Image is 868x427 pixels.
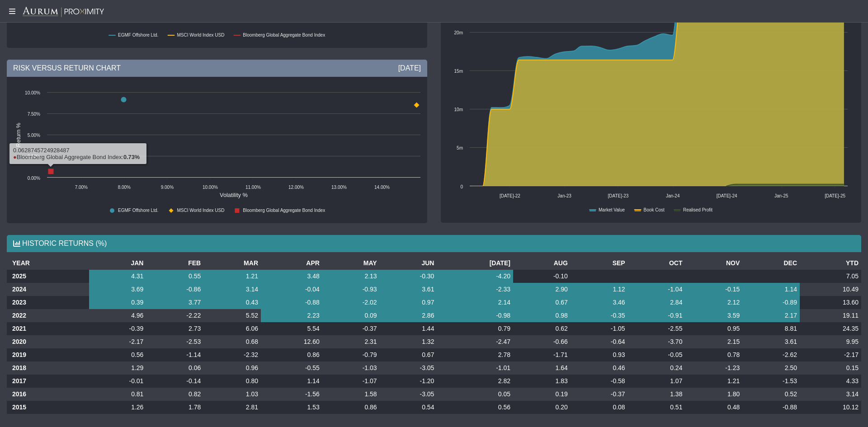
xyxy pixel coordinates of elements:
td: 0.98 [513,309,571,322]
th: 2022 [7,309,89,322]
td: -0.05 [628,348,685,361]
text: Volatility % [220,192,248,198]
text: Bloomberg Global Aggregate Bond Index [243,208,325,213]
th: JAN [89,257,146,270]
td: 3.59 [685,309,742,322]
text: [DATE]-25 [825,193,845,198]
td: -0.88 [261,296,322,309]
text: EGMF Offshore Ltd. [118,33,158,38]
text: 14.00% [374,185,390,190]
td: 3.61 [380,283,437,296]
td: 0.86 [322,401,380,414]
td: -1.04 [628,283,685,296]
td: 8.81 [742,322,800,335]
td: 9.95 [800,335,861,348]
td: 3.48 [261,270,322,283]
td: 0.68 [203,335,261,348]
text: Jan-25 [774,193,788,198]
text: 0.00% [28,176,40,181]
td: 0.67 [513,296,571,309]
td: 4.96 [89,309,146,322]
td: 0.56 [89,348,146,361]
td: 0.93 [571,348,628,361]
td: 24.35 [800,322,861,335]
td: 13.60 [800,296,861,309]
td: 0.78 [685,348,742,361]
text: Realised Profit [683,207,712,212]
text: 10.00% [203,185,218,190]
td: 0.39 [89,296,146,309]
td: -0.10 [513,270,571,283]
th: AUG [513,257,571,270]
td: 2.78 [437,348,513,361]
text: Market Value [599,207,625,212]
td: 0.55 [146,270,203,283]
td: -2.02 [322,296,380,309]
td: -4.20 [437,270,513,283]
div: [DATE] [398,63,421,73]
th: SEP [571,257,628,270]
td: -1.05 [571,322,628,335]
text: MSCI World Index USD [177,33,225,38]
td: -2.55 [628,322,685,335]
th: YEAR [7,257,89,270]
td: -0.79 [322,348,380,361]
td: 0.79 [437,322,513,335]
text: 7.00% [75,185,88,190]
td: 3.61 [742,335,800,348]
th: 2025 [7,270,89,283]
td: 4.31 [89,270,146,283]
td: -0.66 [513,335,571,348]
img: Aurum-Proximity%20white.svg [23,7,104,18]
td: 10.49 [800,283,861,296]
td: 2.84 [628,296,685,309]
text: [DATE]-24 [717,193,737,198]
td: 3.14 [800,388,861,401]
td: 2.23 [261,309,322,322]
th: NOV [685,257,742,270]
th: APR [261,257,322,270]
td: 1.07 [628,375,685,388]
text: 15m [454,69,463,74]
td: 0.54 [380,401,437,414]
td: -1.71 [513,348,571,361]
text: Jan-23 [557,193,571,198]
td: 0.81 [89,388,146,401]
text: EGMF Offshore Ltd. [118,208,158,213]
text: 5m [457,145,463,150]
text: 9.00% [161,185,174,190]
text: [DATE]-23 [608,193,628,198]
text: Jan-24 [666,193,680,198]
td: -2.17 [89,335,146,348]
td: 0.06 [146,361,203,375]
td: 2.86 [380,309,437,322]
td: -0.93 [322,283,380,296]
td: 2.12 [685,296,742,309]
td: 0.09 [322,309,380,322]
td: -2.33 [437,283,513,296]
td: -0.35 [571,309,628,322]
td: -3.70 [628,335,685,348]
td: -1.14 [146,348,203,361]
td: -1.03 [322,361,380,375]
td: 0.43 [203,296,261,309]
td: 6.06 [203,322,261,335]
td: 2.81 [203,401,261,414]
td: 0.46 [571,361,628,375]
td: 2.90 [513,283,571,296]
td: 1.21 [685,375,742,388]
td: 2.13 [322,270,380,283]
td: 1.78 [146,401,203,414]
td: 12.60 [261,335,322,348]
th: 2016 [7,388,89,401]
th: 2019 [7,348,89,361]
th: [DATE] [437,257,513,270]
td: 1.14 [742,283,800,296]
td: 10.12 [800,401,861,414]
text: 2.50% [28,154,40,159]
th: 2015 [7,401,89,414]
td: 3.69 [89,283,146,296]
td: -0.64 [571,335,628,348]
td: 3.77 [146,296,203,309]
td: 1.14 [261,375,322,388]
